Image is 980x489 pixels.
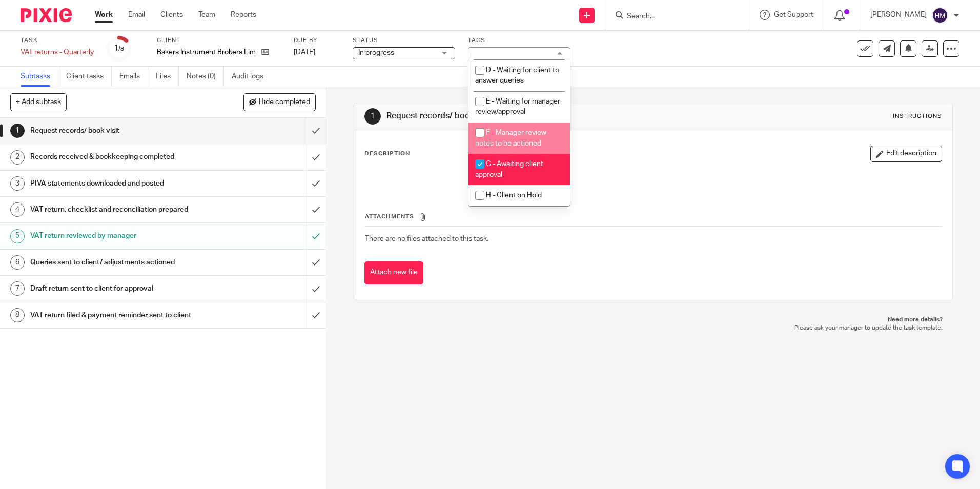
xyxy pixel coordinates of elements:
[475,98,560,116] span: E - Waiting for manager review/approval
[353,36,455,45] label: Status
[10,202,25,217] div: 4
[870,146,942,162] button: Edit description
[364,324,942,332] p: Please ask your manager to update the task template.
[358,49,394,56] span: In progress
[475,67,559,85] span: D - Waiting for client to answer queries
[30,281,207,296] h1: Draft return sent to client for approval
[475,129,546,147] span: F - Manager review notes to be actioned
[95,10,113,20] a: Work
[10,281,25,296] div: 7
[774,11,813,18] span: Get Support
[198,10,215,20] a: Team
[156,67,179,87] a: Files
[10,308,25,322] div: 8
[232,67,271,87] a: Audit logs
[259,98,310,107] span: Hide completed
[386,111,675,121] h1: Request records/ book visit
[160,10,183,20] a: Clients
[294,36,340,45] label: Due by
[364,150,410,158] p: Description
[626,12,718,22] input: Search
[30,202,207,217] h1: VAT return, checklist and reconciliation prepared
[30,228,207,243] h1: VAT return reviewed by manager
[66,67,112,87] a: Client tasks
[30,255,207,270] h1: Queries sent to client/ adjustments actioned
[364,316,942,324] p: Need more details?
[10,176,25,191] div: 3
[30,176,207,191] h1: PIVA statements downloaded and posted
[364,108,381,125] div: 1
[10,150,25,165] div: 2
[475,160,543,178] span: G - Awaiting client approval
[30,123,207,138] h1: Request records/ book visit
[21,67,58,87] a: Subtasks
[118,46,124,52] small: /8
[364,261,423,284] button: Attach new file
[30,308,207,323] h1: VAT return filed & payment reminder sent to client
[243,93,316,111] button: Hide completed
[231,10,256,20] a: Reports
[128,10,145,20] a: Email
[294,49,315,56] span: [DATE]
[10,93,67,111] button: + Add subtask
[10,229,25,243] div: 5
[157,47,256,57] p: Bakers Instrument Brokers Limited
[365,214,414,219] span: Attachments
[468,36,570,45] label: Tags
[870,10,927,20] p: [PERSON_NAME]
[10,124,25,138] div: 1
[30,149,207,165] h1: Records received & bookkeeping completed
[932,7,948,24] img: svg%3E
[187,67,224,87] a: Notes (0)
[21,36,94,45] label: Task
[10,255,25,270] div: 6
[157,36,281,45] label: Client
[486,192,542,199] span: H - Client on Hold
[21,47,94,57] div: VAT returns - Quarterly
[365,235,488,242] span: There are no files attached to this task.
[114,43,124,54] div: 1
[893,112,942,120] div: Instructions
[21,8,72,22] img: Pixie
[119,67,148,87] a: Emails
